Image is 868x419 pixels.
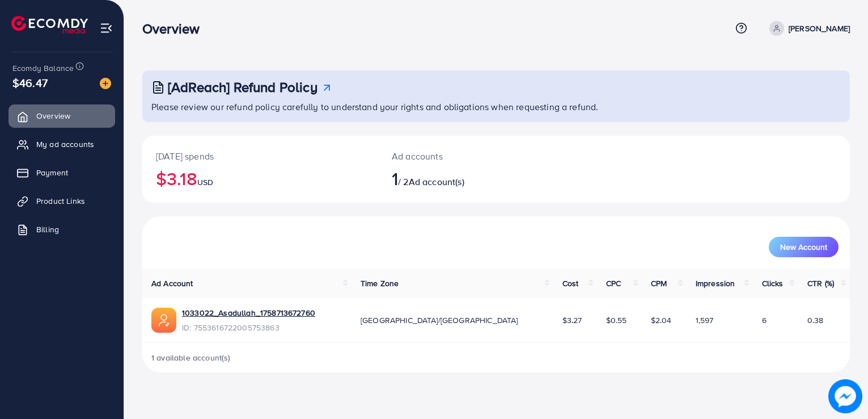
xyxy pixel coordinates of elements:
[392,149,541,163] p: Ad accounts
[696,315,714,326] span: 1,597
[12,74,48,91] span: $46.47
[36,139,94,150] span: My ad accounts
[100,22,113,35] img: menu
[562,315,582,326] span: $3.27
[780,243,827,251] span: New Account
[409,175,464,188] span: Ad account(s)
[12,62,74,74] span: Ecomdy Balance
[197,177,213,188] span: USD
[392,167,541,189] h2: / 2
[36,224,59,235] span: Billing
[606,315,627,326] span: $0.55
[9,161,115,184] a: Payment
[151,100,843,114] p: Please review our refund policy carefully to understand your rights and obligations when requesti...
[769,237,839,257] button: New Account
[762,315,767,326] span: 6
[765,21,850,36] a: [PERSON_NAME]
[789,22,850,35] p: [PERSON_NAME]
[361,278,399,289] span: Time Zone
[832,383,859,410] img: image
[562,278,579,289] span: Cost
[9,190,115,212] a: Product Links
[156,149,365,163] p: [DATE] spends
[361,315,518,326] span: [GEOGRAPHIC_DATA]/[GEOGRAPHIC_DATA]
[606,278,621,289] span: CPC
[182,307,315,319] a: 1033022_Asadullah_1758713672760
[36,195,85,207] span: Product Links
[151,308,176,333] img: ic-ads-acc.e4c84228.svg
[151,352,231,363] span: 1 available account(s)
[9,218,115,241] a: Billing
[156,167,365,189] h2: $3.18
[100,78,111,89] img: image
[168,79,317,95] h3: [AdReach] Refund Policy
[651,315,672,326] span: $2.04
[807,315,824,326] span: 0.38
[142,20,209,37] h3: Overview
[807,278,834,289] span: CTR (%)
[9,133,115,156] a: My ad accounts
[651,278,667,289] span: CPM
[9,104,115,127] a: Overview
[762,278,784,289] span: Clicks
[392,165,398,191] span: 1
[36,167,68,178] span: Payment
[11,16,88,33] img: logo
[182,322,315,333] span: ID: 7553616722005753863
[696,278,735,289] span: Impression
[151,278,193,289] span: Ad Account
[36,110,70,121] span: Overview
